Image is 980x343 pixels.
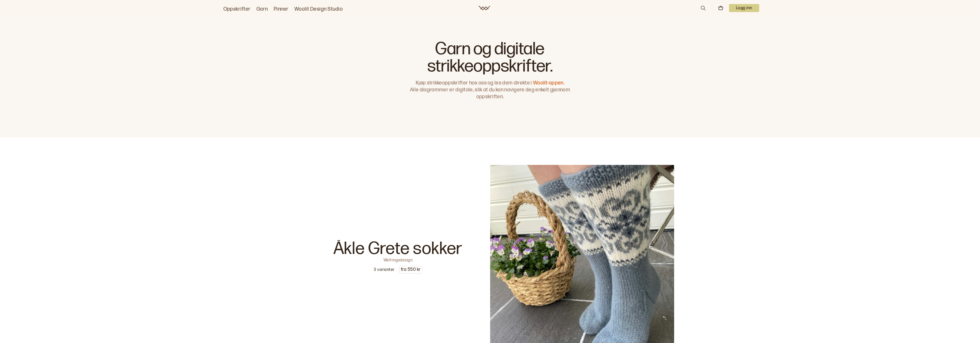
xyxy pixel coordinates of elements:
[479,6,490,10] a: Woolit
[533,80,564,86] a: Woolit-appen.
[407,80,573,100] p: Kjøp strikkeoppskrifter hos oss og les dem direkte i Alle diagrammer er digitale, slik at du kan ...
[256,5,268,13] a: Garn
[223,5,251,13] a: Oppskrifter
[729,4,759,12] p: Logg inn
[383,257,413,261] p: Wefringsdesign
[374,267,394,273] p: 3 varianter
[729,4,759,12] button: User dropdown
[407,41,573,75] h1: Garn og digitale strikkeoppskrifter.
[294,5,343,13] a: Woolit Design Studio
[274,5,289,13] a: Pinner
[333,240,463,257] p: Åkle Grete sokker
[400,266,422,273] p: fra 550 kr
